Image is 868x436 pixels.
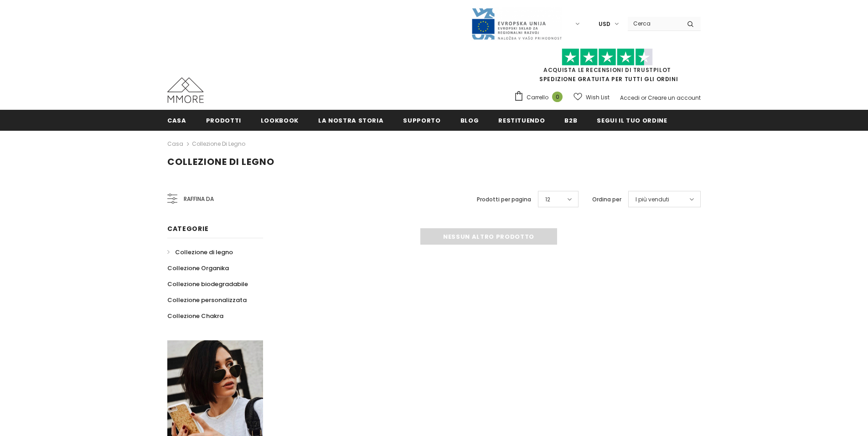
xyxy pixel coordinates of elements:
span: 0 [552,92,563,102]
span: B2B [564,116,577,125]
span: Restituendo [498,116,545,125]
a: Acquista le recensioni di TrustPilot [543,66,671,74]
a: Collezione di legno [167,244,233,260]
span: Collezione Organika [167,264,229,272]
label: Prodotti per pagina [477,195,531,204]
span: Collezione Chakra [167,312,223,320]
span: Categorie [167,224,208,233]
a: Blog [460,110,479,130]
a: Casa [167,110,186,130]
span: Segui il tuo ordine [597,116,667,125]
span: Blog [460,116,479,125]
a: Lookbook [261,110,299,130]
a: Carrello 0 [514,91,567,104]
span: USD [599,20,610,29]
a: Collezione Organika [167,260,229,276]
span: 12 [545,195,550,204]
a: Javni Razpis [471,20,562,27]
img: Fidati di Pilot Stars [562,48,653,66]
a: B2B [564,110,577,130]
a: Collezione personalizzata [167,292,247,308]
span: I più venduti [635,195,669,204]
span: Collezione di legno [167,155,274,168]
a: Casa [167,138,183,149]
span: Lookbook [261,116,299,125]
a: supporto [403,110,440,130]
a: Accedi [620,94,640,102]
span: SPEDIZIONE GRATUITA PER TUTTI GLI ORDINI [514,52,701,83]
span: Prodotti [206,116,241,125]
a: Wish List [573,89,610,105]
a: La nostra storia [318,110,383,130]
a: Segui il tuo ordine [597,110,667,130]
img: Casi MMORE [167,77,204,103]
span: Casa [167,116,186,125]
span: or [641,94,646,102]
img: Javni Razpis [471,7,562,41]
a: Restituendo [498,110,545,130]
a: Collezione Chakra [167,308,223,324]
span: Collezione biodegradabile [167,280,248,288]
a: Collezione biodegradabile [167,276,248,292]
a: Collezione di legno [192,140,245,148]
span: supporto [403,116,440,125]
span: Wish List [586,93,610,102]
span: Collezione personalizzata [167,296,247,304]
span: Carrello [527,93,548,102]
input: Search Site [628,17,680,30]
span: Raffina da [184,194,214,204]
span: La nostra storia [318,116,383,125]
label: Ordina per [592,195,621,204]
a: Creare un account [648,94,701,102]
a: Prodotti [206,110,241,130]
span: Collezione di legno [175,248,233,256]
